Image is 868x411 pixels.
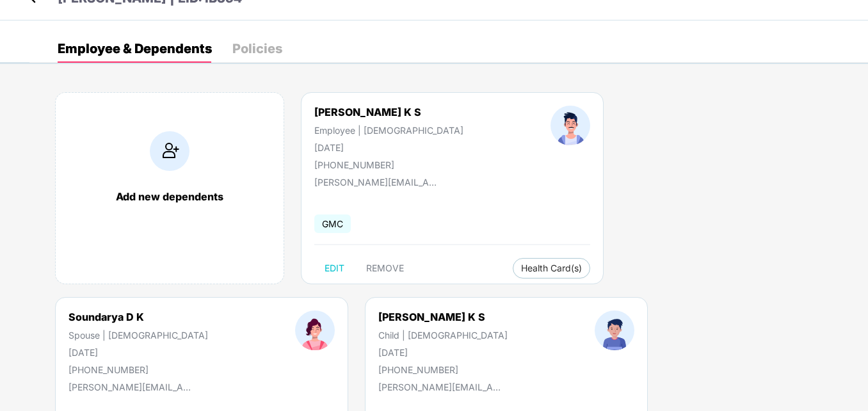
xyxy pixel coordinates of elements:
[378,364,508,375] div: [PHONE_NUMBER]
[314,125,463,136] div: Employee | [DEMOGRAPHIC_DATA]
[314,106,463,118] div: [PERSON_NAME] K S
[314,214,351,233] span: GMC
[314,258,355,278] button: EDIT
[551,106,590,145] img: profileImage
[314,159,463,170] div: [PHONE_NUMBER]
[356,258,414,278] button: REMOVE
[68,330,208,341] div: Spouse | [DEMOGRAPHIC_DATA]
[378,310,508,323] div: [PERSON_NAME] K S
[595,310,634,350] img: profileImage
[150,131,189,171] img: addIcon
[68,347,208,358] div: [DATE]
[314,177,442,188] div: [PERSON_NAME][EMAIL_ADDRESS][DOMAIN_NAME]
[366,263,404,273] span: REMOVE
[521,265,582,271] span: Health Card(s)
[378,347,508,358] div: [DATE]
[314,142,463,153] div: [DATE]
[295,310,335,350] img: profileImage
[513,258,590,278] button: Health Card(s)
[58,42,212,55] div: Employee & Dependents
[378,330,508,341] div: Child | [DEMOGRAPHIC_DATA]
[378,382,506,392] div: [PERSON_NAME][EMAIL_ADDRESS][DOMAIN_NAME]
[68,190,271,203] div: Add new dependents
[68,310,208,323] div: Soundarya D K
[68,364,208,375] div: [PHONE_NUMBER]
[68,382,197,392] div: [PERSON_NAME][EMAIL_ADDRESS][DOMAIN_NAME]
[325,263,344,273] span: EDIT
[232,42,282,55] div: Policies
